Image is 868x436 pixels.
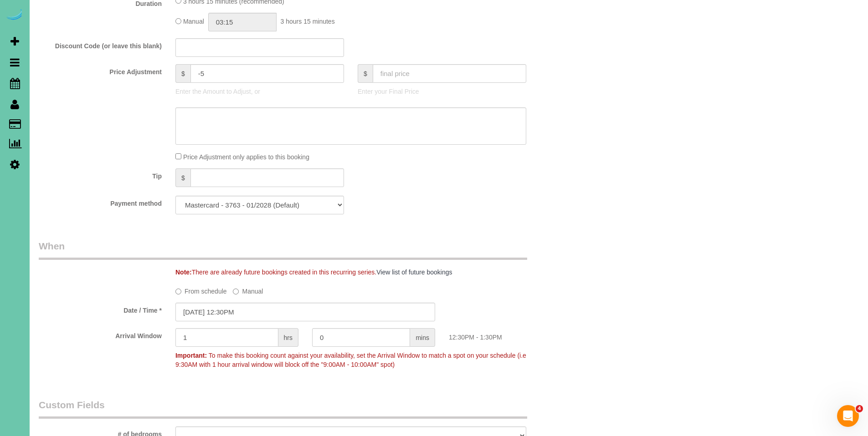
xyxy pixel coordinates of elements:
[175,352,207,359] strong: Important:
[32,38,169,51] label: Discount Code (or leave this blank)
[32,64,169,76] label: Price Adjustment
[856,405,863,412] span: 4
[358,87,526,96] p: Enter your Final Price
[32,328,169,340] label: Arrival Window
[175,64,190,83] span: $
[281,18,335,25] span: 3 hours 15 minutes
[376,269,452,276] a: View list of future bookings
[358,64,373,83] span: $
[183,18,204,25] span: Manual
[32,168,169,181] label: Tip
[175,269,192,276] strong: Note:
[175,352,526,368] span: To make this booking count against your availability, set the Arrival Window to match a spot on y...
[410,328,435,347] span: mins
[39,398,527,419] legend: Custom Fields
[175,87,344,96] p: Enter the Amount to Adjust, or
[5,9,24,22] img: Automaid Logo
[175,303,435,321] input: MM/DD/YYYY HH:MM
[32,196,169,208] label: Payment method
[278,328,298,347] span: hrs
[442,328,579,342] div: 12:30PM - 1:30PM
[233,289,239,294] input: Manual
[183,153,309,161] span: Price Adjustment only applies to this booking
[32,303,169,315] label: Date / Time *
[175,284,227,296] label: From schedule
[233,284,263,296] label: Manual
[175,289,181,294] input: From schedule
[373,64,526,83] input: final price
[169,268,579,277] div: There are already future bookings created in this recurring series.
[175,168,190,187] span: $
[837,405,859,427] iframe: Intercom live chat
[39,239,527,260] legend: When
